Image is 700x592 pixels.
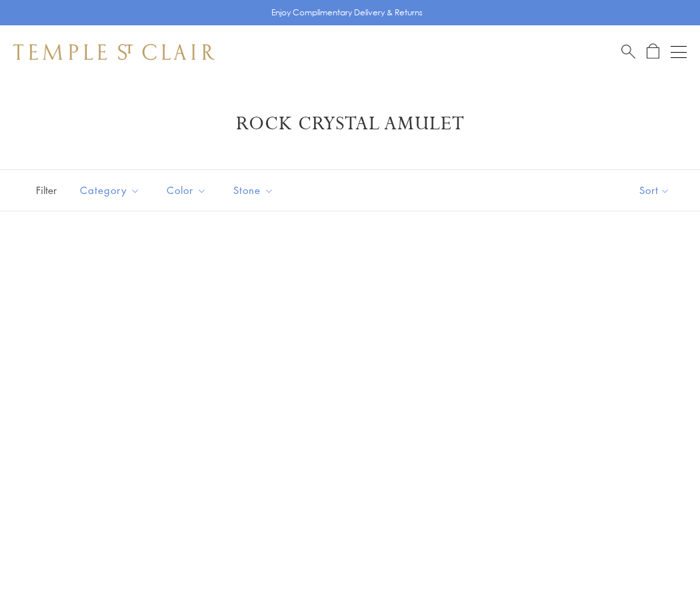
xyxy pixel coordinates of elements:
[647,43,659,60] a: Open Shopping Bag
[13,44,215,60] img: Temple St. Clair
[160,182,217,199] span: Color
[70,175,150,205] button: Category
[621,43,635,60] a: Search
[271,6,423,19] p: Enjoy Complimentary Delivery & Returns
[223,175,284,205] button: Stone
[157,175,217,205] button: Color
[73,182,150,199] span: Category
[33,112,667,136] h1: Rock Crystal Amulet
[609,170,700,211] button: Show sort by
[671,44,687,60] button: Open navigation
[227,182,284,199] span: Stone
